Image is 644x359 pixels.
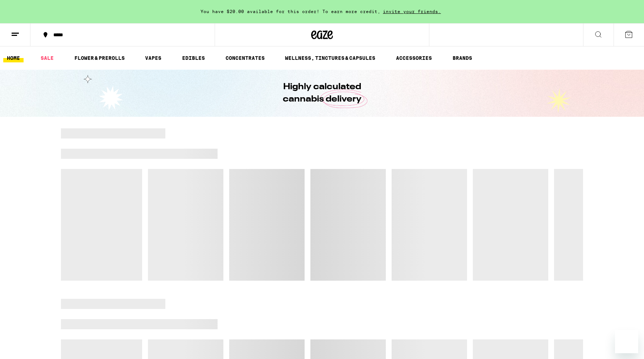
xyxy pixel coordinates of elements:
[262,81,382,106] h1: Highly calculated cannabis delivery
[449,54,476,62] a: BRANDS
[281,54,379,62] a: WELLNESS, TINCTURES & CAPSULES
[222,54,268,62] a: CONCENTRATES
[178,54,209,62] a: EDIBLES
[37,54,57,62] a: SALE
[380,9,443,14] span: invite your friends.
[71,54,128,62] a: FLOWER & PREROLLS
[3,54,24,62] a: HOME
[201,9,380,14] span: You have $20.00 available for this order! To earn more credit,
[392,54,435,62] a: ACCESSORIES
[615,330,638,353] iframe: Button to launch messaging window
[141,54,165,62] a: VAPES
